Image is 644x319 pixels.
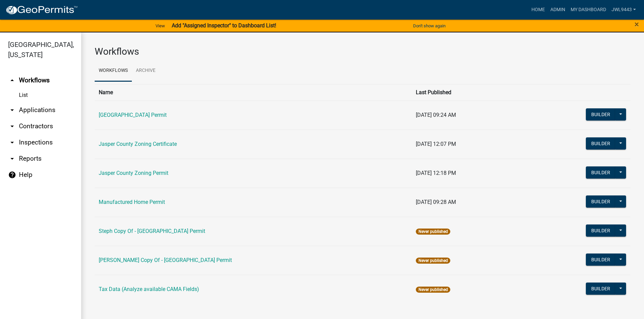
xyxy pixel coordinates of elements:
span: Never published [416,287,450,293]
button: Builder [586,137,616,150]
button: Don't show again [410,20,448,31]
h3: Workflows [95,46,630,57]
button: Close [635,20,639,28]
button: Builder [586,224,616,237]
strong: Add "Assigned Inspector" to Dashboard List! [172,22,276,29]
span: [DATE] 12:18 PM [416,170,456,176]
a: Tax Data (Analyze available CAMA Fields) [99,286,199,292]
span: Never published [416,258,450,264]
a: Steph Copy Of - [GEOGRAPHIC_DATA] Permit [99,228,205,234]
a: Jasper County Zoning Certificate [99,141,177,147]
span: Never published [416,229,450,235]
a: Admin [548,3,568,16]
button: Builder [586,254,616,266]
a: [PERSON_NAME] Copy Of - [GEOGRAPHIC_DATA] Permit [99,257,232,263]
a: My Dashboard [568,3,609,16]
button: Builder [586,283,616,295]
th: Last Published [412,84,520,101]
button: Builder [586,166,616,179]
th: Name [95,84,412,101]
i: arrow_drop_down [8,138,16,147]
i: arrow_drop_down [8,106,16,114]
a: Jasper County Zoning Permit [99,170,168,176]
span: [DATE] 12:07 PM [416,141,456,147]
a: Archive [132,60,160,82]
span: [DATE] 09:28 AM [416,199,456,205]
a: View [153,20,168,31]
button: Builder [586,195,616,208]
a: Home [529,3,548,16]
span: × [635,20,639,29]
span: [DATE] 09:24 AM [416,112,456,118]
i: arrow_drop_up [8,76,16,84]
a: Workflows [95,60,132,82]
i: arrow_drop_down [8,155,16,163]
a: [GEOGRAPHIC_DATA] Permit [99,112,167,118]
a: JWL9443 [609,3,639,16]
button: Builder [586,108,616,121]
a: Manufactured Home Permit [99,199,165,205]
i: help [8,171,16,179]
i: arrow_drop_down [8,122,16,130]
